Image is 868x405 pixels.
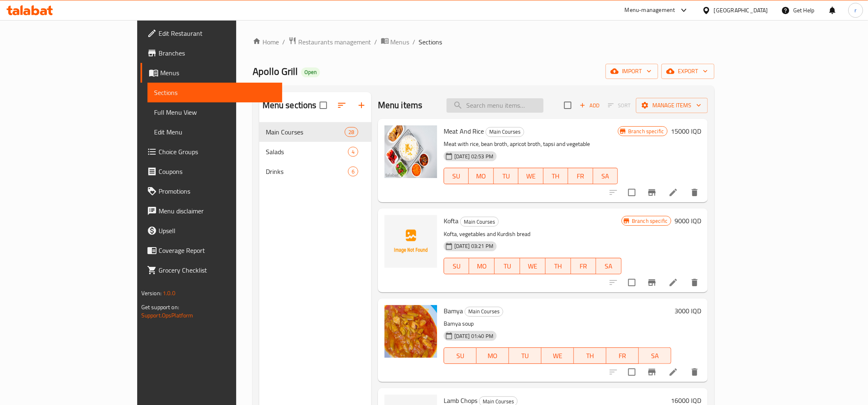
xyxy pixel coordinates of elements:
[549,260,568,272] span: TH
[345,127,358,137] div: items
[636,98,708,113] button: Manage items
[460,217,499,227] div: Main Courses
[472,260,491,272] span: MO
[451,332,497,340] span: [DATE] 01:40 PM
[259,122,371,142] div: Main Courses28
[576,99,603,112] span: Add item
[140,63,282,83] a: Menus
[668,66,708,76] span: export
[472,170,490,182] span: MO
[348,168,358,176] span: 6
[444,139,618,149] p: Meat with rice, bean broth, apricot broth, tapsi and vegetable
[447,350,473,362] span: SU
[288,37,371,47] a: Restaurants management
[348,147,358,157] div: items
[159,147,276,157] span: Choice Groups
[384,215,437,268] img: Kofta
[520,258,546,274] button: WE
[140,43,282,63] a: Branches
[159,48,276,58] span: Branches
[391,37,410,47] span: Menus
[444,229,622,239] p: Kofta, vegetables and Kurdish bread
[266,147,348,157] span: Salads
[447,170,465,182] span: SU
[509,347,541,364] button: TU
[612,66,652,76] span: import
[593,168,618,184] button: SA
[675,305,701,317] h6: 3000 IQD
[444,347,477,364] button: SU
[685,362,705,382] button: delete
[494,168,518,184] button: TU
[668,278,678,287] a: Edit menu item
[469,168,493,184] button: MO
[714,6,768,15] div: [GEOGRAPHIC_DATA]
[685,273,705,292] button: delete
[629,217,671,225] span: Branch specific
[623,363,640,381] span: Select to update
[546,258,571,274] button: TH
[140,221,282,241] a: Upsell
[523,260,542,272] span: WE
[301,69,320,76] span: Open
[163,288,175,299] span: 1.0.0
[444,168,469,184] button: SU
[447,98,543,113] input: search
[315,97,332,114] span: Select all sections
[639,347,671,364] button: SA
[465,307,503,317] div: Main Courses
[610,350,635,362] span: FR
[469,258,495,274] button: MO
[259,142,371,162] div: Salads4
[375,37,378,47] li: /
[498,260,517,272] span: TU
[603,99,636,112] span: Select section first
[596,170,615,182] span: SA
[451,153,497,160] span: [DATE] 02:53 PM
[642,350,668,362] span: SA
[332,95,352,115] span: Sort sections
[578,101,601,110] span: Add
[266,127,345,137] span: Main Courses
[147,102,282,122] a: Full Menu View
[147,122,282,142] a: Edit Menu
[574,260,593,272] span: FR
[543,168,568,184] button: TH
[577,350,603,362] span: TH
[480,350,506,362] span: MO
[518,168,543,184] button: WE
[141,302,179,312] span: Get support on:
[661,64,714,79] button: export
[253,37,715,47] nav: breadcrumb
[413,37,416,47] li: /
[384,305,437,358] img: Bamya
[606,64,658,79] button: import
[625,127,667,135] span: Branch specific
[571,170,589,182] span: FR
[671,125,701,137] h6: 15000 IQD
[497,170,515,182] span: TU
[675,215,701,227] h6: 9000 IQD
[606,347,639,364] button: FR
[140,142,282,162] a: Choice Groups
[668,367,678,377] a: Edit menu item
[576,99,603,112] button: Add
[348,167,358,176] div: items
[159,167,276,176] span: Coupons
[596,258,622,274] button: SA
[140,260,282,280] a: Grocery Checklist
[486,127,524,137] div: Main Courses
[512,350,538,362] span: TU
[599,260,618,272] span: SA
[159,28,276,38] span: Edit Restaurant
[541,347,574,364] button: WE
[623,274,640,291] span: Select to update
[147,83,282,102] a: Sections
[378,99,423,111] h2: Menu items
[160,68,276,78] span: Menus
[625,5,675,15] div: Menu-management
[140,201,282,221] a: Menu disclaimer
[159,226,276,236] span: Upsell
[262,99,317,111] h2: Menu sections
[140,23,282,43] a: Edit Restaurant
